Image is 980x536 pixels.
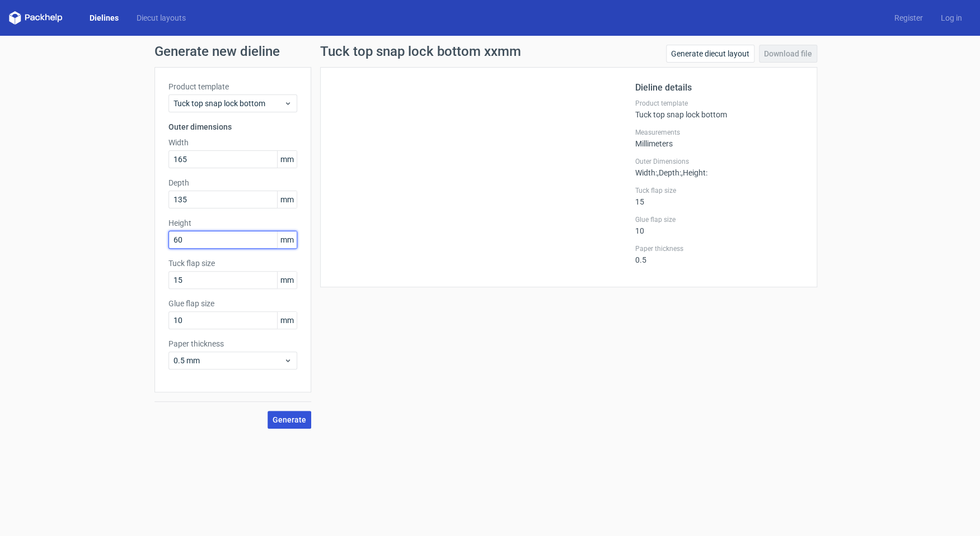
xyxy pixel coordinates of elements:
[666,45,754,63] a: Generate diecut layout
[635,99,803,108] label: Product template
[635,186,803,195] label: Tuck flap size
[885,12,932,23] a: Register
[168,258,297,269] label: Tuck flap size
[168,137,297,148] label: Width
[168,298,297,309] label: Glue flap size
[168,81,297,92] label: Product template
[168,338,297,349] label: Paper thickness
[635,244,803,264] div: 0.5
[635,81,803,94] h2: Dieline details
[273,416,306,424] span: Generate
[154,45,826,58] h1: Generate new dieline
[635,215,803,224] label: Glue flap size
[268,411,311,429] button: Generate
[635,186,803,206] div: 15
[277,272,297,288] span: mm
[635,128,803,148] div: Millimeters
[635,244,803,253] label: Paper thickness
[277,191,297,208] span: mm
[168,177,297,188] label: Depth
[681,168,707,177] span: , Height :
[168,217,297,229] label: Height
[174,355,284,366] span: 0.5 mm
[635,157,803,166] label: Outer Dimensions
[657,168,681,177] span: , Depth :
[932,12,971,23] a: Log in
[277,312,297,329] span: mm
[277,231,297,248] span: mm
[128,12,195,23] a: Diecut layouts
[635,128,803,137] label: Measurements
[168,121,297,132] h3: Outer dimensions
[277,151,297,168] span: mm
[635,215,803,235] div: 10
[81,12,128,23] a: Dielines
[174,98,284,109] span: Tuck top snap lock bottom
[635,99,803,119] div: Tuck top snap lock bottom
[320,45,521,58] h1: Tuck top snap lock bottom xxmm
[635,168,657,177] span: Width :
